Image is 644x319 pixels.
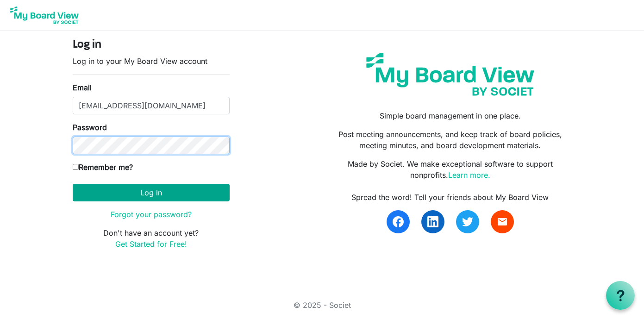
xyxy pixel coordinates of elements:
[73,162,133,173] label: Remember me?
[73,164,79,170] input: Remember me?
[462,216,473,227] img: twitter.svg
[73,82,92,93] label: Email
[359,46,541,103] img: my-board-view-societ.svg
[393,216,404,227] img: facebook.svg
[73,227,230,250] p: Don't have an account yet?
[448,170,490,180] a: Learn more.
[294,300,351,310] a: © 2025 - Societ
[73,56,230,67] p: Log in to your My Board View account
[111,210,192,219] a: Forgot your password?
[497,216,508,227] span: email
[7,4,81,27] img: My Board View Logo
[329,192,571,203] div: Spread the word! Tell your friends about My Board View
[329,110,571,121] p: Simple board management in one place.
[73,122,107,133] label: Password
[329,129,571,151] p: Post meeting announcements, and keep track of board policies, meeting minutes, and board developm...
[329,158,571,181] p: Made by Societ. We make exceptional software to support nonprofits.
[491,210,514,233] a: email
[73,38,230,52] h4: Log in
[73,184,230,201] button: Log in
[427,216,438,227] img: linkedin.svg
[115,239,187,249] a: Get Started for Free!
